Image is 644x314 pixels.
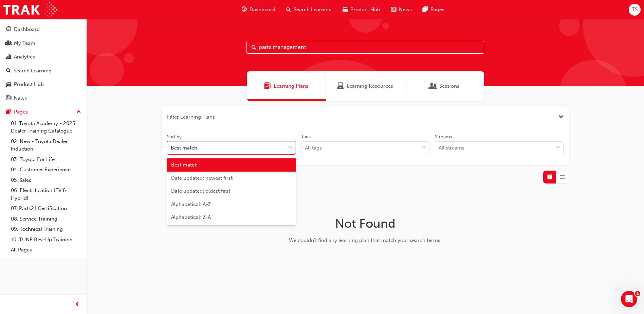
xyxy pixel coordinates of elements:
[247,71,326,101] a: Learning PlansLearning Plans
[288,143,293,152] span: down-icon
[76,108,81,117] span: up-icon
[632,6,638,14] span: TS
[274,82,308,90] span: Learning Plans
[3,23,84,36] a: Dashboard
[8,224,84,234] a: 09. Technical Training
[635,291,640,296] span: 1
[301,134,311,140] div: Tags
[167,134,182,140] div: Sort by
[6,27,11,33] span: guage-icon
[621,291,637,307] iframe: Intercom live chat
[6,40,11,47] span: people-icon
[326,71,405,101] a: Learning ResourcesLearning Resources
[14,39,35,47] div: My Team
[3,51,84,63] a: Analytics
[6,82,11,88] span: car-icon
[6,68,11,74] span: search-icon
[305,144,322,152] div: All tags
[8,118,84,136] a: 01. Toyota Academy - 2025 Dealer Training Catalogue
[301,134,430,155] label: tagOptions
[337,3,386,17] a: car-iconProduct Hub
[6,95,11,102] span: news-icon
[6,109,11,115] span: pages-icon
[350,6,380,14] span: Product Hub
[171,214,211,220] span: Alphabetical: Z-A
[3,106,84,118] button: Pages
[75,300,80,309] span: prev-icon
[3,2,57,17] img: Trak
[281,3,337,17] a: search-iconSearch Learning
[14,108,28,116] div: Pages
[547,173,552,181] span: Grid
[3,37,84,50] a: My Team
[258,237,473,244] div: We couldn't find any learning plan that match your search terms.
[439,144,464,152] div: All streams
[250,6,275,14] span: Dashboard
[6,54,11,60] span: chart-icon
[439,82,459,90] span: Sessions
[246,41,484,54] input: Search...
[430,6,444,14] span: Pages
[558,113,564,121] button: Close the filter
[171,175,233,181] span: Date updated: newest first
[560,173,565,181] span: List
[8,136,84,154] a: 02. New - Toyota Dealer Induction
[386,3,417,17] a: news-iconNews
[347,82,393,90] span: Learning Resources
[430,82,437,90] span: Sessions
[8,234,84,245] a: 10. TUNE Rev-Up Training
[294,6,332,14] span: Search Learning
[343,5,348,14] span: car-icon
[14,81,44,88] div: Product Hub
[236,3,281,17] a: guage-iconDashboard
[14,53,35,61] div: Analytics
[8,214,84,224] a: 08. Service Training
[3,78,84,91] a: Product Hub
[629,4,641,16] button: TS
[286,5,291,14] span: search-icon
[417,3,450,17] a: pages-iconPages
[3,92,84,105] a: News
[435,134,452,140] div: Streams
[556,143,560,152] span: down-icon
[422,143,426,152] span: down-icon
[171,162,198,168] span: Best match
[171,144,197,152] div: Best match
[3,22,84,106] button: DashboardMy TeamAnalyticsSearch LearningProduct HubNews
[258,216,473,231] h1: Not Found
[8,175,84,186] a: 05. Sales
[8,164,84,175] a: 04. Customer Experience
[8,185,84,203] a: 06. Electrification (EV & Hybrid)
[8,203,84,214] a: 07. Parts21 Certification
[242,5,247,14] span: guage-icon
[14,94,27,102] div: News
[337,82,344,90] span: Learning Resources
[3,65,84,77] a: Search Learning
[8,245,84,255] a: All Pages
[171,201,211,207] span: Alphabetical: A-Z
[405,71,484,101] a: SessionsSessions
[423,5,428,14] span: pages-icon
[399,6,412,14] span: News
[252,43,256,51] span: Search
[171,188,230,194] span: Date updated: oldest first
[264,82,271,90] span: Learning Plans
[391,5,396,14] span: news-icon
[8,154,84,165] a: 03. Toyota For Life
[14,25,40,33] div: Dashboard
[14,67,52,75] div: Search Learning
